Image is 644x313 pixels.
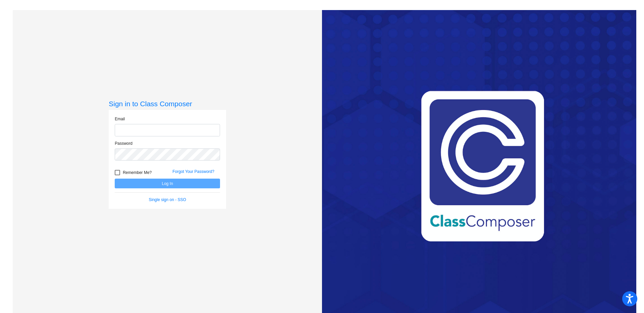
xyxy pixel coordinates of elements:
a: Forgot Your Password? [172,169,214,174]
button: Log In [115,179,220,188]
label: Email [115,116,125,122]
label: Password [115,140,132,146]
a: Single sign on - SSO [149,197,186,202]
span: Remember Me? [123,169,152,177]
h3: Sign in to Class Composer [109,100,226,108]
